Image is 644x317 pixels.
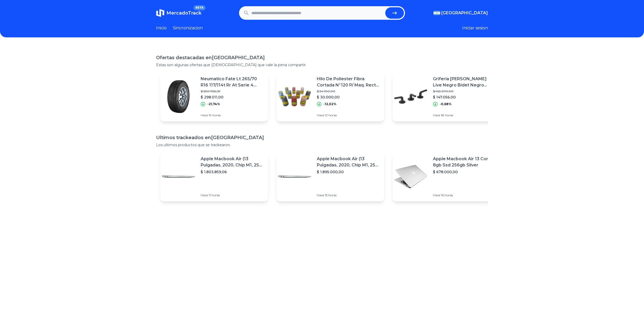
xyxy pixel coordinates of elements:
img: Featured image [393,78,429,115]
span: MercadoTrack [166,10,201,16]
img: Featured image [160,158,197,195]
p: $ 147.056,00 [433,95,496,100]
p: Hace 16 horas [433,193,496,197]
p: Hace 18 horas [433,113,496,117]
img: Featured image [160,78,197,115]
p: Hace 19 horas [201,113,264,117]
p: $ 380.788,59 [201,89,264,93]
p: Apple Macbook Air (13 Pulgadas, 2020, Chip M1, 256 Gb De Ssd, 8 Gb De Ram) - Plata [317,156,380,168]
p: Los ultimos productos que se trackearon. [156,142,488,147]
a: Featured imageGrifería [PERSON_NAME] Live Negro Bidet Negro Cierre Cerámico$ 148.070,00$ 147.056,... [393,72,500,122]
p: $ 1.803.859,06 [201,169,264,174]
button: [GEOGRAPHIC_DATA] [433,10,488,16]
p: -0,68% [440,102,452,106]
button: Iniciar sesion [462,25,488,31]
a: MercadoTrackBETA [156,9,201,17]
h1: Ofertas destacadas en [GEOGRAPHIC_DATA] [156,54,488,61]
p: $ 30.000,00 [317,95,380,100]
p: $ 148.070,00 [433,89,496,93]
img: MercadoTrack [156,9,164,17]
p: -21,74% [207,102,220,106]
img: Argentina [433,11,440,15]
p: Apple Macbook Air 13 Core I5 8gb Ssd 256gb Silver [433,156,496,168]
img: Featured image [276,158,313,195]
span: BETA [193,5,206,10]
a: Featured imageHilo De Poliester Fibra Cortada N°120 P/ Maq. Recta X 10un.$ 34.100,00$ 30.000,00-1... [276,72,384,122]
a: Featured imageApple Macbook Air 13 Core I5 8gb Ssd 256gb Silver$ 678.000,00Hace 16 horas [393,152,500,201]
a: Featured imageApple Macbook Air (13 Pulgadas, 2020, Chip M1, 256 Gb De Ssd, 8 Gb De Ram) - Plata$... [160,152,268,201]
p: Hilo De Poliester Fibra Cortada N°120 P/ Maq. Recta X 10un. [317,76,380,88]
a: Featured imageNeumatico Fate Lt 265/70 R16 117/114t Rr At Serie 4 Índice De Velocidad T$ 380.788,... [160,72,268,122]
p: $ 298.011,00 [201,95,264,100]
p: Hace 12 horas [317,113,380,117]
p: Estas son algunas ofertas que [DEMOGRAPHIC_DATA] que vale la pena compartir. [156,62,488,68]
a: Inicio [156,25,167,31]
h1: Ultimos trackeados en [GEOGRAPHIC_DATA] [156,134,488,141]
p: Hace 11 horas [201,193,264,197]
img: Featured image [393,158,429,195]
p: -12,02% [324,102,337,106]
p: $ 34.100,00 [317,89,380,93]
p: $ 678.000,00 [433,169,496,174]
p: Apple Macbook Air (13 Pulgadas, 2020, Chip M1, 256 Gb De Ssd, 8 Gb De Ram) - Plata [201,156,264,168]
p: Grifería [PERSON_NAME] Live Negro Bidet Negro Cierre Cerámico [433,76,496,88]
p: Neumatico Fate Lt 265/70 R16 117/114t Rr At Serie 4 Índice De Velocidad T [201,76,264,88]
span: [GEOGRAPHIC_DATA] [441,10,488,16]
img: Featured image [276,78,313,115]
p: $ 1.895.000,00 [317,169,380,174]
p: Hace 15 horas [317,193,380,197]
a: Featured imageApple Macbook Air (13 Pulgadas, 2020, Chip M1, 256 Gb De Ssd, 8 Gb De Ram) - Plata$... [276,152,384,201]
a: Sincronizacion [173,25,203,31]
